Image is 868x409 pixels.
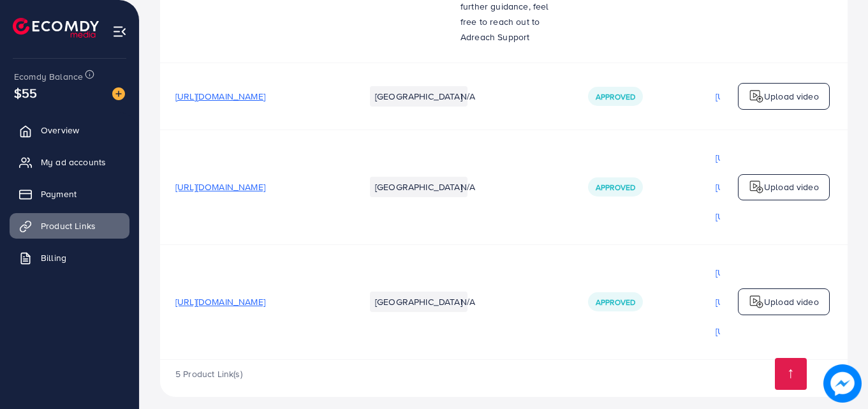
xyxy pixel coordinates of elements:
span: My ad accounts [41,156,106,168]
span: Approved [596,182,635,193]
img: logo [13,18,99,38]
img: logo [749,89,764,104]
a: Product Links [10,213,129,239]
span: 5 Product Link(s) [175,368,242,380]
span: [URL][DOMAIN_NAME] [175,295,265,308]
span: Product Links [41,219,96,232]
a: Overview [10,117,129,143]
p: Upload video [764,179,819,195]
li: [GEOGRAPHIC_DATA] [370,292,467,312]
img: logo [749,179,764,195]
span: Overview [41,124,79,137]
p: [URL][DOMAIN_NAME] [716,209,805,224]
span: $55 [14,84,37,102]
p: [URL][DOMAIN_NAME] [716,265,805,280]
span: [URL][DOMAIN_NAME] [175,181,265,193]
img: logo [749,294,764,309]
p: [URL][DOMAIN_NAME] [716,150,805,165]
p: [URL][DOMAIN_NAME] [716,179,805,195]
span: [URL][DOMAIN_NAME] [175,90,265,103]
span: Approved [596,91,635,102]
p: [URL][DOMAIN_NAME] [716,323,805,339]
img: image [112,87,125,100]
li: [GEOGRAPHIC_DATA] [370,86,467,107]
a: Billing [10,245,129,271]
img: image [823,364,862,403]
span: N/A [460,295,475,308]
p: Upload video [764,89,819,104]
span: N/A [460,181,475,193]
p: [URL][DOMAIN_NAME] [716,294,805,309]
span: Approved [596,297,635,308]
a: Payment [10,181,129,207]
p: Upload video [764,294,819,309]
p: [URL][DOMAIN_NAME] [716,89,805,104]
span: N/A [460,90,475,103]
a: My ad accounts [10,149,129,175]
li: [GEOGRAPHIC_DATA] [370,177,467,197]
span: Billing [41,251,66,264]
img: menu [112,24,127,39]
span: Ecomdy Balance [14,70,83,83]
span: Payment [41,188,77,200]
